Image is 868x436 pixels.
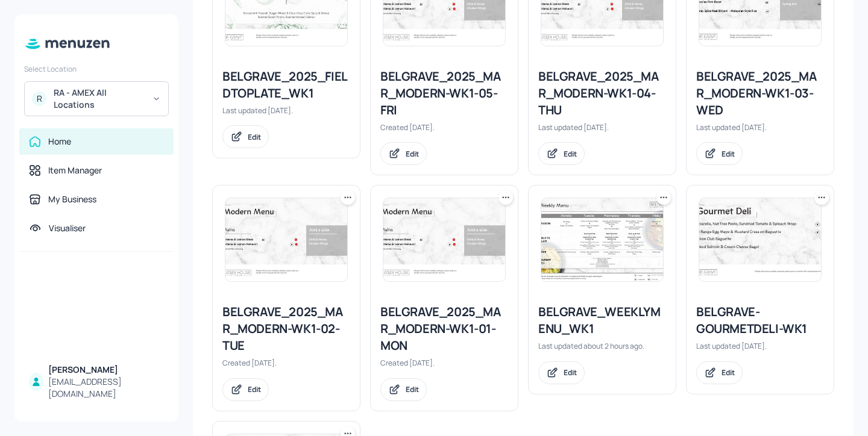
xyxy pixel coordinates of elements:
div: BELGRAVE_2025_MAR_MODERN-WK1-01-MON [380,304,508,354]
div: Edit [722,149,735,159]
div: Last updated [DATE]. [696,341,824,351]
div: Edit [248,132,261,142]
div: Edit [406,384,419,394]
div: Edit [564,149,577,159]
div: Select Location [24,64,169,74]
img: 2025-07-04-17516403024860pdffleal79.jpeg [383,198,505,281]
div: Last updated [DATE]. [538,122,666,132]
div: Created [DATE]. [380,358,508,368]
div: Created [DATE]. [380,122,508,132]
div: Home [48,135,71,148]
div: [EMAIL_ADDRESS][DOMAIN_NAME] [48,376,164,400]
div: Edit [564,367,577,378]
div: Edit [406,149,419,159]
img: 2025-06-13-1749818518848g1pba1lgqvm.jpeg [699,198,821,281]
div: BELGRAVE_WEEKLYMENU_WK1 [538,304,666,337]
div: Edit [248,384,261,394]
div: BELGRAVE_2025_MAR_MODERN-WK1-03-WED [696,68,824,119]
div: BELGRAVE_2025_MAR_MODERN-WK1-02-TUE [222,304,350,354]
div: BELGRAVE-GOURMETDELI-WK1 [696,304,824,337]
div: Item Manager [48,164,102,176]
img: 2025-09-29-1759146359798pijw1cajzk.jpeg [541,198,663,281]
img: 2025-07-04-17516403024860pdffleal79.jpeg [225,198,347,281]
div: Last updated about 2 hours ago. [538,341,666,351]
div: BELGRAVE_2025_MAR_MODERN-WK1-05-FRI [380,68,508,119]
div: R [32,92,46,106]
div: My Business [48,193,96,205]
div: BELGRAVE_2025_MAR_MODERN-WK1-04-THU [538,68,666,119]
div: BELGRAVE_2025_FIELDTOPLATE_WK1 [222,68,350,102]
div: Last updated [DATE]. [696,122,824,132]
div: RA - AMEX All Locations [54,87,145,111]
div: Last updated [DATE]. [222,105,350,116]
div: [PERSON_NAME] [48,364,164,376]
div: Visualiser [49,222,86,234]
div: Edit [722,367,735,378]
div: Created [DATE]. [222,358,350,368]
